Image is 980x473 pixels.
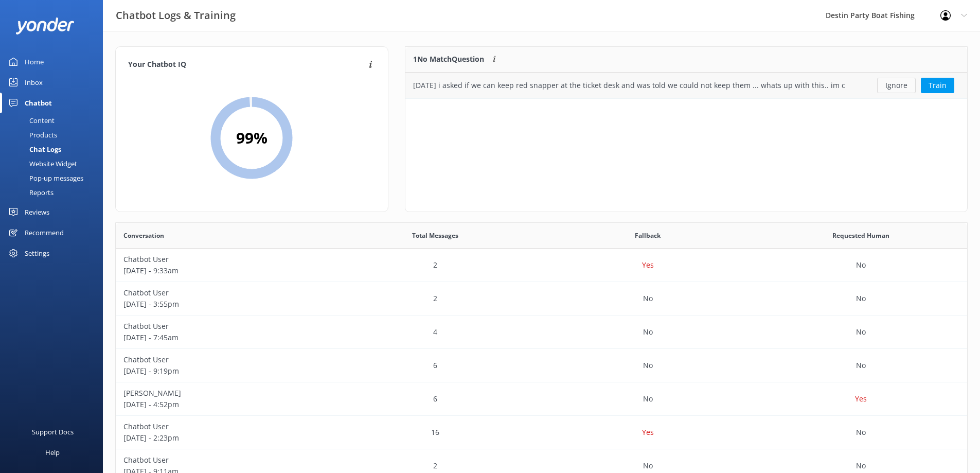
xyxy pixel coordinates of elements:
[123,287,321,299] p: Chatbot User
[123,454,321,466] p: Chatbot User
[123,231,164,240] span: Conversation
[25,202,49,222] div: Reviews
[413,54,484,65] p: 1 No Match Question
[116,349,967,382] div: row
[433,460,437,471] p: 2
[856,427,866,438] p: No
[433,360,437,371] p: 6
[412,231,458,240] span: Total Messages
[855,393,867,405] p: Yes
[116,7,236,24] h3: Chatbot Logs & Training
[123,399,321,410] p: [DATE] - 4:52pm
[6,142,103,156] a: Chat Logs
[6,113,55,128] div: Content
[856,326,866,338] p: No
[431,427,439,438] p: 16
[433,293,437,304] p: 2
[116,416,967,449] div: row
[123,388,321,399] p: [PERSON_NAME]
[116,382,967,416] div: row
[856,259,866,271] p: No
[635,231,661,240] span: Fallback
[123,432,321,444] p: [DATE] - 2:23pm
[6,185,54,200] div: Reports
[123,332,321,343] p: [DATE] - 7:45am
[45,442,60,463] div: Help
[643,460,653,471] p: No
[25,72,43,93] div: Inbox
[25,222,64,243] div: Recommend
[856,460,866,471] p: No
[25,51,44,72] div: Home
[32,422,74,442] div: Support Docs
[6,156,77,171] div: Website Widget
[6,142,61,156] div: Chat Logs
[6,185,103,200] a: Reports
[856,293,866,304] p: No
[123,265,321,276] p: [DATE] - 9:33am
[413,80,845,91] div: [DATE] i asked if we can keep red snapper at the ticket desk and was told we could not keep them ...
[921,78,954,93] button: Train
[6,156,103,171] a: Website Widget
[123,421,321,432] p: Chatbot User
[642,259,654,271] p: Yes
[643,360,653,371] p: No
[123,321,321,332] p: Chatbot User
[832,231,889,240] span: Requested Human
[116,282,967,316] div: row
[116,316,967,349] div: row
[123,354,321,365] p: Chatbot User
[643,393,653,405] p: No
[405,73,967,98] div: grid
[6,128,57,142] div: Products
[433,259,437,271] p: 2
[123,299,321,310] p: [DATE] - 3:55pm
[642,427,654,438] p: Yes
[6,171,103,185] a: Pop-up messages
[433,326,437,338] p: 4
[123,365,321,377] p: [DATE] - 9:19pm
[25,93,52,113] div: Chatbot
[116,249,967,282] div: row
[236,126,268,150] h2: 99 %
[6,113,103,128] a: Content
[123,254,321,265] p: Chatbot User
[877,78,916,93] button: Ignore
[128,59,366,71] h4: Your Chatbot IQ
[433,393,437,405] p: 6
[643,293,653,304] p: No
[856,360,866,371] p: No
[15,17,75,34] img: yonder-white-logo.png
[6,171,83,185] div: Pop-up messages
[6,128,103,142] a: Products
[25,243,49,264] div: Settings
[643,326,653,338] p: No
[405,73,967,98] div: row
